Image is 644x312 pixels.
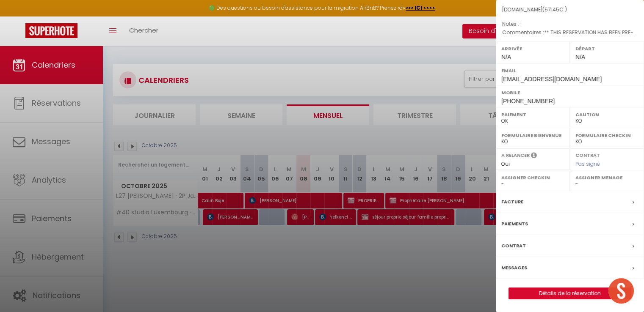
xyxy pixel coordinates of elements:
[501,197,523,206] label: Facture
[509,288,631,299] a: Détails de la réservation
[501,66,638,75] label: Email
[544,6,559,13] span: 571.45
[575,131,638,140] label: Formulaire Checkin
[542,6,567,13] span: ( € )
[501,88,638,97] label: Mobile
[502,6,638,14] div: [DOMAIN_NAME]
[501,98,555,104] span: [PHONE_NUMBER]
[501,173,564,182] label: Assigner Checkin
[509,287,631,299] button: Détails de la réservation
[501,110,564,119] label: Paiement
[501,219,528,228] label: Paiements
[501,76,602,82] span: [EMAIL_ADDRESS][DOMAIN_NAME]
[519,20,522,27] span: -
[502,28,638,37] p: Commentaires :
[502,20,638,28] p: Notes :
[501,44,564,53] label: Arrivée
[531,152,537,161] i: Sélectionner OUI si vous souhaiter envoyer les séquences de messages post-checkout
[575,54,585,60] span: N/A
[575,160,600,167] span: Pas signé
[501,263,527,272] label: Messages
[501,152,530,159] label: A relancer
[501,131,564,140] label: Formulaire Bienvenue
[575,110,638,119] label: Caution
[575,152,600,157] label: Contrat
[608,278,634,304] div: Ouvrir le chat
[575,173,638,182] label: Assigner Menage
[501,54,511,60] span: N/A
[575,44,638,53] label: Départ
[501,241,526,250] label: Contrat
